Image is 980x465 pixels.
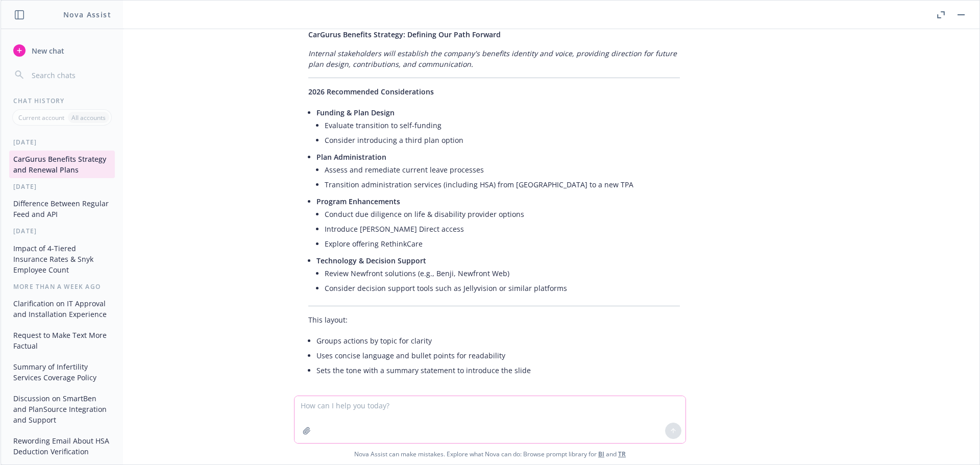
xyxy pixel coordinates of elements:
[1,227,123,235] div: [DATE]
[9,390,115,428] button: Discussion on SmartBen and PlanSource Integration and Support
[316,108,395,117] span: Funding & Plan Design
[9,295,115,323] button: Clarification on IT Approval and Installation Experience
[9,240,115,278] button: Impact of 4-Tiered Insurance Rates & Snyk Employee Count
[354,444,626,464] span: Nova Assist can make mistakes. Explore what Nova can do: Browse prompt library for and
[325,222,680,236] li: Introduce [PERSON_NAME] Direct access
[325,207,680,222] li: Conduct due diligence on life & disability provider options
[325,162,680,177] li: Assess and remediate current leave processes
[316,333,680,348] li: Groups actions by topic for clarity
[1,182,123,191] div: [DATE]
[325,118,680,133] li: Evaluate transition to self-funding
[1,282,123,291] div: More than a week ago
[1,138,123,146] div: [DATE]
[325,281,680,296] li: Consider decision support tools such as Jellyvision or similar platforms
[308,314,680,325] p: This layout:
[308,87,434,96] span: 2026 Recommended Considerations
[9,151,115,178] button: CarGurus Benefits Strategy and Renewal Plans
[18,113,64,122] p: Current account
[316,348,680,363] li: Uses concise language and bullet points for readability
[618,450,626,458] a: TR
[9,41,115,60] button: New chat
[316,363,680,378] li: Sets the tone with a summary statement to introduce the slide
[316,197,400,206] span: Program Enhancements
[325,133,680,148] li: Consider introducing a third plan option
[1,96,123,105] div: Chat History
[325,236,680,251] li: Explore offering RethinkCare
[9,327,115,354] button: Request to Make Text More Factual
[316,256,426,265] span: Technology & Decision Support
[9,358,115,386] button: Summary of Infertility Services Coverage Policy
[325,177,680,192] li: Transition administration services (including HSA) from [GEOGRAPHIC_DATA] to a new TPA
[308,48,677,69] em: Internal stakeholders will establish the company's benefits identity and voice, providing directi...
[598,450,604,458] a: BI
[63,9,111,20] h1: Nova Assist
[325,266,680,281] li: Review Newfront solutions (e.g., Benji, Newfront Web)
[9,195,115,223] button: Difference Between Regular Feed and API
[316,152,386,162] span: Plan Administration
[308,30,501,39] span: CarGurus Benefits Strategy: Defining Our Path Forward
[30,68,111,82] input: Search chats
[71,113,106,122] p: All accounts
[9,432,115,460] button: Rewording Email About HSA Deduction Verification
[30,45,64,56] span: New chat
